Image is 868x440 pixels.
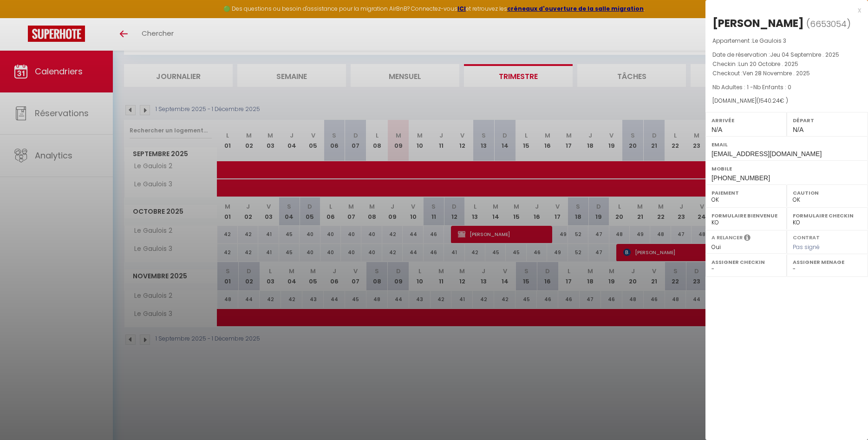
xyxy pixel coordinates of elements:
[711,126,722,133] span: N/A
[793,116,862,125] label: Départ
[793,234,820,240] label: Contrat
[712,97,861,105] div: [DOMAIN_NAME]
[752,37,786,45] span: Le Gaulois 3
[793,257,862,267] label: Assigner Menage
[743,69,810,77] span: Ven 28 Novembre . 2025
[712,69,861,78] p: Checkout :
[705,5,861,16] div: x
[712,83,791,91] span: Nb Adultes : 1 -
[738,60,798,68] span: Lun 20 Octobre . 2025
[711,211,781,220] label: Formulaire Bienvenue
[770,51,839,59] span: Jeu 04 Septembre . 2025
[793,243,820,251] span: Pas signé
[757,97,788,105] span: ( € )
[711,257,781,267] label: Assigner Checkin
[711,234,743,242] label: A relancer
[712,36,861,46] p: Appartement :
[793,126,803,133] span: N/A
[759,97,780,105] span: 1540.24
[7,4,35,32] button: Ouvrir le widget de chat LiveChat
[793,211,862,220] label: Formulaire Checkin
[810,18,847,30] span: 6653054
[711,164,862,173] label: Mobile
[744,234,751,244] i: Sélectionner OUI si vous souhaiter envoyer les séquences de messages post-checkout
[711,150,822,158] span: [EMAIL_ADDRESS][DOMAIN_NAME]
[711,174,770,182] span: [PHONE_NUMBER]
[711,188,781,197] label: Paiement
[793,188,862,197] label: Caution
[712,16,804,31] div: [PERSON_NAME]
[712,50,861,59] p: Date de réservation :
[712,59,861,69] p: Checkin :
[711,140,862,149] label: Email
[711,116,781,125] label: Arrivée
[753,83,791,91] span: Nb Enfants : 0
[806,17,851,30] span: ( )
